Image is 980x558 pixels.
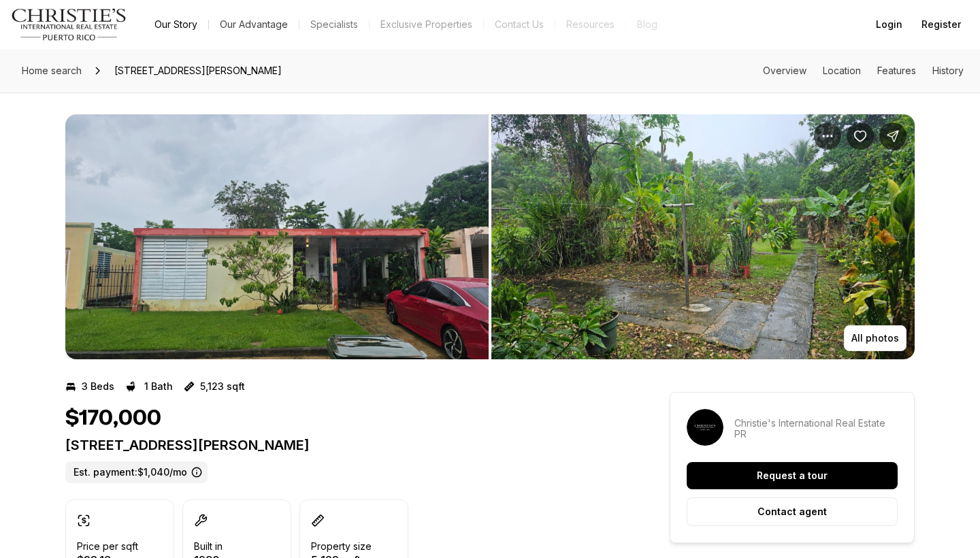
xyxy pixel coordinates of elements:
[491,114,915,359] button: View image gallery
[687,497,898,526] button: Contact agent
[763,65,964,76] nav: Page section menu
[144,381,173,392] p: 1 Bath
[626,15,668,34] a: Blog
[484,15,555,34] button: Contact Us
[194,541,223,552] p: Built in
[491,114,915,359] li: 2 of 2
[757,506,827,517] p: Contact agent
[22,65,82,76] span: Home search
[844,325,906,351] button: All photos
[555,15,625,34] a: Resources
[757,470,828,481] p: Request a tour
[144,15,208,34] a: Our Story
[65,114,915,359] div: Listing Photos
[65,461,208,483] label: Est. payment: $1,040/mo
[109,60,287,82] span: [STREET_ADDRESS][PERSON_NAME]
[299,15,369,34] a: Specialists
[734,418,898,440] p: Christie's International Real Estate PR
[65,406,161,431] h1: $170,000
[879,122,906,150] button: Share Property: 17 CALLE DUARTE
[921,19,961,30] span: Register
[209,15,299,34] a: Our Advantage
[82,381,114,392] p: 3 Beds
[847,122,874,150] button: Save Property: 17 CALLE DUARTE
[77,541,138,552] p: Price per sqft
[814,122,841,150] button: Property options
[65,437,621,453] p: [STREET_ADDRESS][PERSON_NAME]
[11,8,127,41] img: logo
[687,462,898,489] button: Request a tour
[932,65,964,76] a: Skip to: History
[65,114,489,359] li: 1 of 2
[763,65,806,76] a: Skip to: Overview
[876,19,902,30] span: Login
[851,333,899,344] p: All photos
[868,11,911,38] button: Login
[877,65,916,76] a: Skip to: Features
[370,15,483,34] a: Exclusive Properties
[913,11,969,38] button: Register
[823,65,861,76] a: Skip to: Location
[311,541,372,552] p: Property size
[16,60,87,82] a: Home search
[65,114,489,359] button: View image gallery
[200,381,245,392] p: 5,123 sqft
